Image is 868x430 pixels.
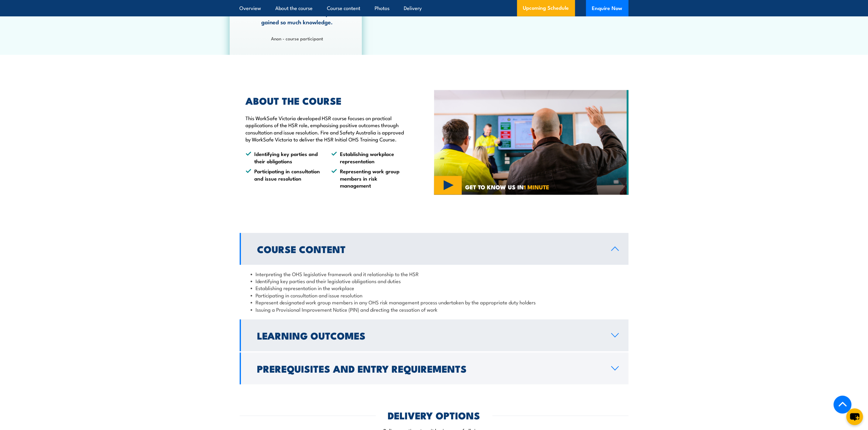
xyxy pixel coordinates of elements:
[524,182,549,191] strong: 1 MINUTE
[388,411,480,419] h2: DELIVERY OPTIONS
[271,35,323,42] strong: Anon - course participant
[251,277,618,284] li: Identifying key parties and their legislative obligations and duties
[246,150,321,164] li: Identifying key parties and their obligations
[251,292,618,299] li: Participating in consultation and issue resolution
[240,233,629,265] a: Course Content
[251,284,618,291] li: Establishing representation in the workplace
[846,408,863,425] button: chat-button
[331,168,406,189] li: Representing work group members in risk management
[251,306,618,313] li: Issuing a Provisional Improvement Notice (PIN) and directing the cessation of work
[246,168,321,189] li: Participating in consultation and issue resolution
[246,96,406,105] h2: ABOUT THE COURSE
[246,114,406,143] p: This WorkSafe Victoria developed HSR course focuses on practical applications of the HSR role, em...
[240,353,629,384] a: Prerequisites and Entry Requirements
[257,331,602,340] h2: Learning Outcomes
[331,150,406,164] li: Establishing workplace representation
[251,299,618,306] li: Represent designated work group members in any OHS risk management process undertaken by the appr...
[257,364,602,373] h2: Prerequisites and Entry Requirements
[465,184,549,190] span: GET TO KNOW US IN
[251,270,618,277] li: Interpreting the OHS legislative framework and it relationship to the HSR
[257,245,602,253] h2: Course Content
[240,320,629,351] a: Learning Outcomes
